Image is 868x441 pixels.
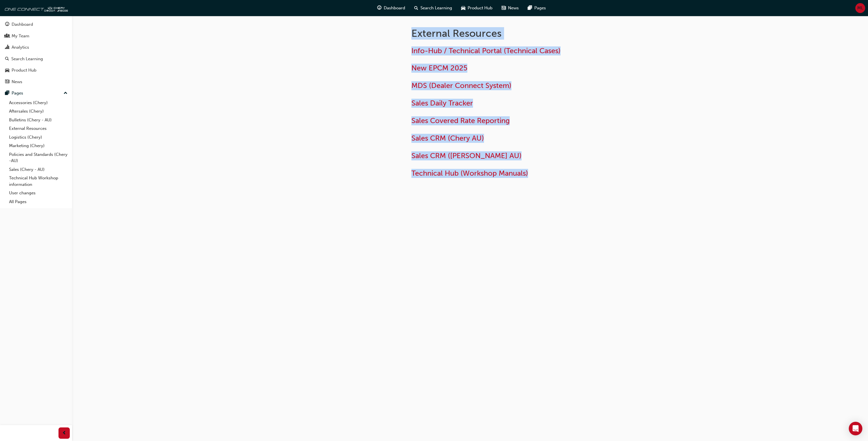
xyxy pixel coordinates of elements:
[12,90,23,96] div: Pages
[411,134,484,143] a: Sales CRM (Chery AU)
[7,98,70,107] a: Accessories (Chery)
[2,88,70,98] button: Pages
[7,174,70,189] a: Technical Hub Workshop information
[528,5,532,12] span: pages-icon
[7,133,70,142] a: Logistics (Chery)
[7,189,70,197] a: User changes
[849,422,862,435] div: Open Intercom Messenger
[373,2,410,14] a: guage-iconDashboard
[411,151,522,160] a: Sales CRM ([PERSON_NAME] AU)
[502,5,506,12] span: news-icon
[411,81,511,90] a: MDS (Dealer Connect System)
[7,165,70,174] a: Sales (Chery - AU)
[64,90,68,97] span: up-icon
[457,2,497,14] a: car-iconProduct Hub
[7,197,70,206] a: All Pages
[12,33,29,39] div: My Team
[5,34,9,39] span: people-icon
[7,116,70,124] a: Bulletins (Chery - AU)
[5,22,9,27] span: guage-icon
[11,56,43,62] div: Search Learning
[5,91,9,96] span: pages-icon
[5,68,9,73] span: car-icon
[12,67,36,74] div: Product Hub
[414,5,418,12] span: search-icon
[5,79,9,85] span: news-icon
[2,54,70,64] a: Search Learning
[12,79,22,85] div: News
[497,2,523,14] a: news-iconNews
[2,18,70,88] button: DashboardMy TeamAnalyticsSearch LearningProduct HubNews
[12,21,33,28] div: Dashboard
[3,2,68,14] img: oneconnect
[411,46,561,55] a: Info-Hub / Technical Portal (Technical Cases)
[411,99,473,107] a: Sales Daily Tracker
[2,65,70,76] a: Product Hub
[2,19,70,30] a: Dashboard
[534,5,546,11] span: Pages
[377,5,381,12] span: guage-icon
[411,169,528,178] a: Technical Hub (Workshop Manuals)
[2,31,70,41] a: My Team
[468,5,492,11] span: Product Hub
[7,141,70,150] a: Marketing (Chery)
[7,150,70,165] a: Policies and Standards (Chery -AU)
[7,107,70,116] a: Aftersales (Chery)
[5,57,9,62] span: search-icon
[7,124,70,133] a: External Resources
[2,77,70,87] a: News
[411,64,467,72] a: New EPCM 2025
[411,116,510,125] a: Sales Covered Rate Reporting
[857,5,863,11] span: ML
[523,2,550,14] a: pages-iconPages
[508,5,519,11] span: News
[12,44,29,51] div: Analytics
[410,2,457,14] a: search-iconSearch Learning
[420,5,452,11] span: Search Learning
[5,45,9,50] span: chart-icon
[855,3,865,13] button: ML
[2,42,70,53] a: Analytics
[384,5,405,11] span: Dashboard
[411,27,597,40] h1: External Resources
[62,430,66,437] span: prev-icon
[461,5,465,12] span: car-icon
